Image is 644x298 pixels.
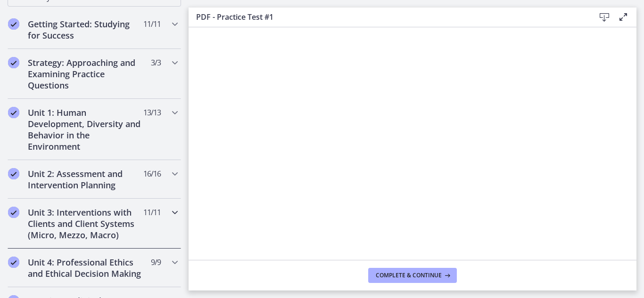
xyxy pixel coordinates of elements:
i: Completed [8,57,19,68]
span: 13 / 13 [143,107,161,118]
h2: Unit 2: Assessment and Intervention Planning [28,168,143,191]
h3: PDF - Practice Test #1 [196,11,580,23]
h2: Getting Started: Studying for Success [28,18,143,41]
h2: Strategy: Approaching and Examining Practice Questions [28,57,143,91]
i: Completed [8,18,19,30]
i: Completed [8,207,19,218]
button: Complete & continue [368,268,457,283]
span: 11 / 11 [143,207,161,218]
h2: Unit 3: Interventions with Clients and Client Systems (Micro, Mezzo, Macro) [28,207,143,241]
h2: Unit 1: Human Development, Diversity and Behavior in the Environment [28,107,143,152]
i: Completed [8,257,19,268]
span: 11 / 11 [143,18,161,30]
i: Completed [8,168,19,179]
span: 3 / 3 [151,57,161,68]
span: 9 / 9 [151,257,161,268]
span: 16 / 16 [143,168,161,179]
i: Completed [8,107,19,118]
h2: Unit 4: Professional Ethics and Ethical Decision Making [28,257,143,279]
span: Complete & continue [376,272,442,279]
